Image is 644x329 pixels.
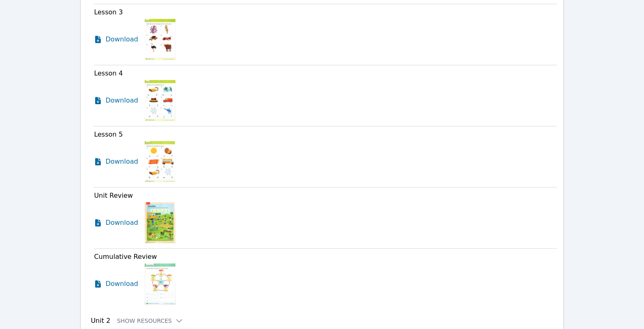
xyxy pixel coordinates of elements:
span: Cumulative Review [94,253,157,260]
a: Download [94,202,138,243]
span: Download [105,279,138,289]
span: Download [105,96,138,105]
span: Download [105,218,138,228]
span: Download [105,34,138,44]
a: Download [94,141,138,182]
span: Lesson 4 [94,69,123,77]
img: Unit Review [145,202,175,243]
span: Lesson 5 [94,130,123,138]
span: Download [105,157,138,167]
span: Unit Review [94,192,133,199]
img: Cumulative Review [145,263,175,304]
a: Download [94,263,138,304]
h3: Unit 2 [91,316,110,326]
a: Download [94,80,138,121]
span: Lesson 3 [94,8,123,16]
img: Lesson 4 [145,80,175,121]
button: Show Resources [117,317,183,325]
img: Lesson 3 [145,19,175,60]
img: Lesson 5 [145,141,175,182]
a: Download [94,19,138,60]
